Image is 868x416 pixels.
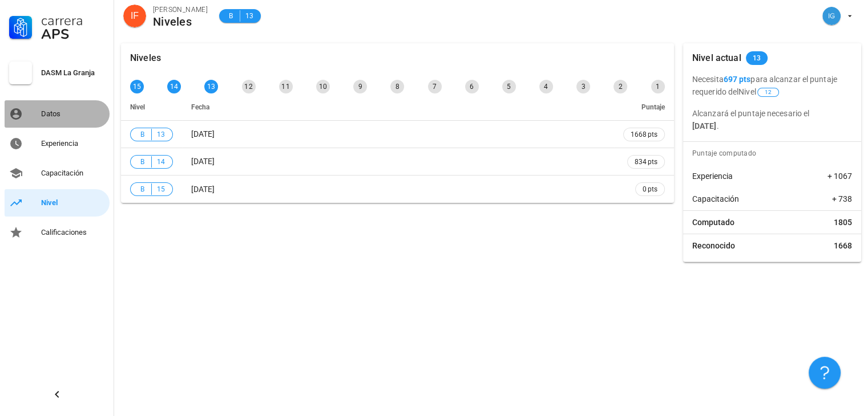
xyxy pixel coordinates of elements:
[316,80,330,93] div: 10
[692,43,741,73] div: Nivel actual
[121,93,182,121] th: Nivel
[353,80,367,93] div: 9
[692,73,852,98] p: Necesita para alcanzar el puntaje requerido del
[41,109,105,119] div: Datos
[635,156,657,168] span: 834 pts
[822,7,841,25] div: avatar
[641,103,665,111] span: Puntaje
[428,80,442,93] div: 7
[724,75,751,84] b: 697 pts
[465,80,479,93] div: 6
[753,51,761,65] span: 13
[156,129,165,140] span: 13
[576,80,590,93] div: 3
[204,80,218,93] div: 13
[130,43,161,73] div: Niveles
[834,240,852,251] span: 1668
[5,130,110,157] a: Experiencia
[539,80,553,93] div: 4
[41,139,105,148] div: Experiencia
[502,80,516,93] div: 5
[191,129,215,138] span: [DATE]
[191,103,209,111] span: Fecha
[692,217,734,228] span: Computado
[245,10,254,22] span: 13
[614,93,674,121] th: Puntaje
[182,93,614,121] th: Fecha
[651,80,665,93] div: 1
[5,160,110,187] a: Capacitación
[191,157,215,166] span: [DATE]
[692,107,852,132] p: Alcanzará el puntaje necesario el .
[643,183,657,195] span: 0 pts
[123,5,146,27] div: avatar
[692,240,735,251] span: Reconocido
[5,189,110,217] a: Nivel
[41,228,105,237] div: Calificaciones
[167,80,181,93] div: 14
[156,183,165,195] span: 15
[153,4,208,15] div: [PERSON_NAME]
[279,80,293,93] div: 11
[688,142,861,165] div: Puntaje computado
[138,183,147,195] span: B
[130,80,144,93] div: 15
[191,185,215,194] span: [DATE]
[692,170,733,182] span: Experiencia
[692,121,717,130] b: [DATE]
[5,219,110,246] a: Calificaciones
[834,217,852,228] span: 1805
[130,103,145,111] span: Nivel
[242,80,256,93] div: 12
[692,193,739,205] span: Capacitación
[226,10,235,22] span: B
[138,156,147,168] span: B
[613,80,627,93] div: 2
[765,88,772,96] span: 12
[631,129,657,140] span: 1668 pts
[5,100,110,128] a: Datos
[153,15,208,28] div: Niveles
[390,80,404,93] div: 8
[832,193,852,205] span: + 738
[41,14,105,27] div: Carrera
[131,5,139,27] span: IF
[156,156,165,168] span: 14
[41,169,105,178] div: Capacitación
[41,27,105,41] div: APS
[827,170,852,182] span: + 1067
[138,129,147,140] span: B
[41,68,105,78] div: DASM La Granja
[738,87,780,96] span: Nivel
[41,198,105,207] div: Nivel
